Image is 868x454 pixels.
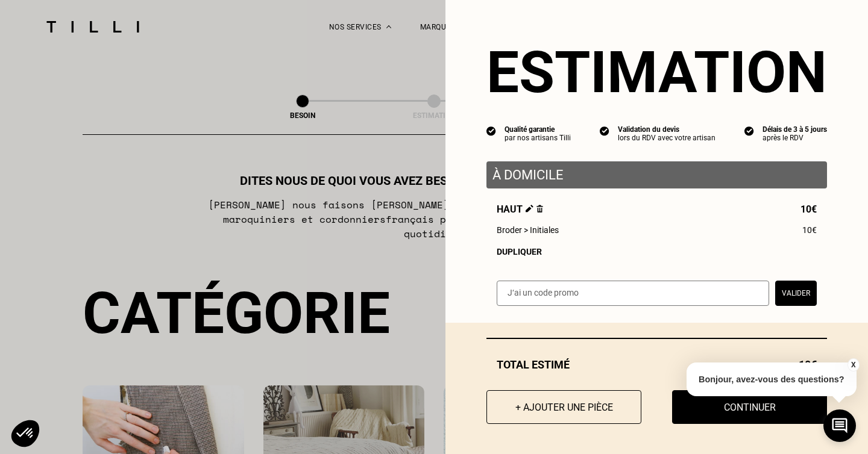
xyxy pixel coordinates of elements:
img: icon list info [744,125,754,136]
div: après le RDV [763,134,827,142]
span: 10€ [800,204,817,215]
div: Validation du devis [618,125,715,134]
div: Dupliquer [497,247,817,257]
p: À domicile [492,167,821,182]
button: + Ajouter une pièce [486,390,641,424]
div: Délais de 3 à 5 jours [763,125,827,134]
span: 10€ [802,225,817,235]
button: Continuer [672,390,827,424]
input: J‘ai un code promo [497,281,769,306]
button: Valider [775,281,817,306]
p: Bonjour, avez-vous des questions? [687,362,857,396]
div: Qualité garantie [505,125,571,134]
img: Supprimer [536,205,543,213]
img: icon list info [486,125,496,136]
div: lors du RDV avec votre artisan [618,134,715,142]
div: Total estimé [486,358,827,371]
div: par nos artisans Tilli [505,134,571,142]
span: Haut [497,204,543,215]
section: Estimation [486,39,827,106]
span: Broder > Initiales [497,225,559,235]
button: X [847,358,859,372]
img: Éditer [526,205,533,213]
img: icon list info [600,125,609,136]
